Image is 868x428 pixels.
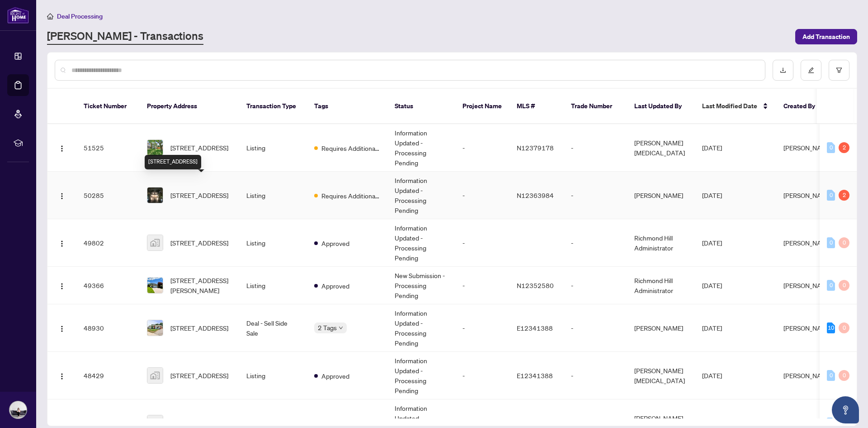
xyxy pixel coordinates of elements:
td: - [455,124,509,172]
span: Approved [321,238,349,248]
span: [DATE] [702,324,722,332]
td: 48930 [76,304,140,352]
td: Information Updated - Processing Pending [387,304,455,352]
div: 0 [839,370,849,381]
div: 10 [827,322,835,333]
td: - [564,124,627,172]
span: Requires Additional Docs [321,143,380,153]
span: download [780,67,786,73]
img: logo [7,7,29,24]
span: Approved [321,281,349,291]
th: Property Address [140,89,239,124]
div: 0 [827,370,835,381]
td: - [455,219,509,267]
button: Add Transaction [795,29,857,44]
img: thumbnail-img [147,278,163,293]
span: E12341388 [517,371,553,380]
span: [PERSON_NAME] [783,191,832,199]
td: [PERSON_NAME][MEDICAL_DATA] [627,352,695,399]
div: 0 [827,280,835,291]
td: Richmond Hill Administrator [627,219,695,267]
td: Deal - Sell Side Sale [239,304,307,352]
button: edit [801,60,821,81]
td: - [455,352,509,399]
td: - [564,304,627,352]
div: 2 [839,142,849,153]
img: thumbnail-img [147,320,163,336]
td: [PERSON_NAME] [627,304,695,352]
td: Listing [239,124,307,172]
button: Logo [55,368,69,383]
td: - [564,172,627,219]
td: Listing [239,219,307,267]
button: filter [829,60,849,81]
div: 0 [839,237,849,248]
span: N12352580 [517,281,554,289]
img: thumbnail-img [147,368,163,383]
th: Created By [776,89,830,124]
span: 2 Tags [318,322,337,333]
div: 0 [827,190,835,201]
div: 0 [839,280,849,291]
td: [PERSON_NAME][MEDICAL_DATA] [627,124,695,172]
button: Logo [55,321,69,335]
span: [PERSON_NAME] [783,324,832,332]
span: Deal Processing [57,12,103,20]
span: [STREET_ADDRESS] [170,238,228,248]
button: Logo [55,278,69,293]
span: [DATE] [702,281,722,289]
td: 49802 [76,219,140,267]
img: Logo [58,283,66,290]
td: - [564,352,627,399]
th: Trade Number [564,89,627,124]
div: 0 [839,322,849,333]
td: 51525 [76,124,140,172]
span: N12379178 [517,144,554,152]
button: download [773,60,793,81]
td: Listing [239,352,307,399]
th: Transaction Type [239,89,307,124]
td: 49366 [76,267,140,304]
th: MLS # [509,89,564,124]
img: thumbnail-img [147,235,163,250]
span: [STREET_ADDRESS] [170,418,228,428]
td: Listing [239,172,307,219]
img: thumbnail-img [147,188,163,203]
span: [PERSON_NAME] [783,281,832,289]
td: 50285 [76,172,140,219]
span: [DATE] [702,144,722,152]
img: Logo [58,145,66,152]
td: Information Updated - Processing Pending [387,124,455,172]
span: [DATE] [702,191,722,199]
td: - [564,219,627,267]
img: Logo [58,240,66,247]
span: [STREET_ADDRESS] [170,143,228,153]
div: 0 [827,237,835,248]
span: E12341388 [517,324,553,332]
span: N12363984 [517,191,554,199]
th: Last Modified Date [695,89,776,124]
img: Logo [58,373,66,380]
img: thumbnail-img [147,140,163,155]
td: - [455,267,509,304]
button: Logo [55,188,69,202]
span: [STREET_ADDRESS] [170,190,228,200]
img: Profile Icon [9,401,27,418]
img: Logo [58,325,66,332]
span: [PERSON_NAME] [783,371,832,380]
td: Information Updated - Processing Pending [387,352,455,399]
td: [PERSON_NAME] [627,172,695,219]
button: Logo [55,236,69,250]
div: [STREET_ADDRESS] [145,155,201,169]
span: Requires Additional Docs [321,191,380,201]
span: filter [836,67,842,73]
span: [STREET_ADDRESS] [170,370,228,380]
span: [PERSON_NAME] [783,239,832,247]
th: Last Updated By [627,89,695,124]
div: 0 [827,142,835,153]
button: Logo [55,140,69,155]
td: Listing [239,267,307,304]
img: Logo [58,192,66,200]
th: Tags [307,89,387,124]
span: [STREET_ADDRESS][PERSON_NAME] [170,275,232,295]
